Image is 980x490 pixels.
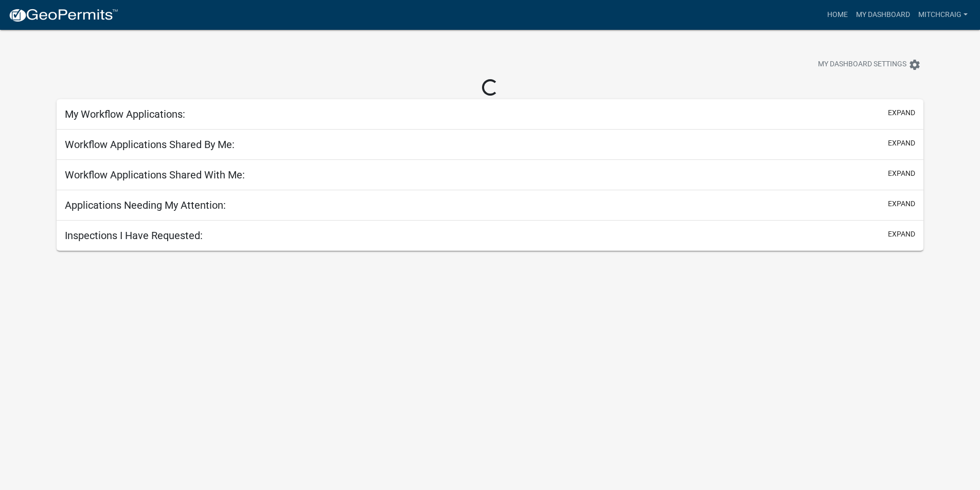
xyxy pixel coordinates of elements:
button: expand [888,198,915,209]
button: expand [888,138,915,149]
button: expand [888,168,915,179]
h5: Workflow Applications Shared With Me: [65,169,245,181]
a: Home [823,5,852,25]
h5: Workflow Applications Shared By Me: [65,138,235,151]
a: My Dashboard [852,5,914,25]
span: My Dashboard Settings [818,59,906,71]
button: expand [888,229,915,240]
h5: Inspections I Have Requested: [65,229,203,242]
a: mitchcraig [914,5,972,25]
h5: My Workflow Applications: [65,108,185,120]
button: My Dashboard Settingssettings [810,55,929,75]
h5: Applications Needing My Attention: [65,199,226,211]
button: expand [888,107,915,118]
i: settings [908,59,921,71]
